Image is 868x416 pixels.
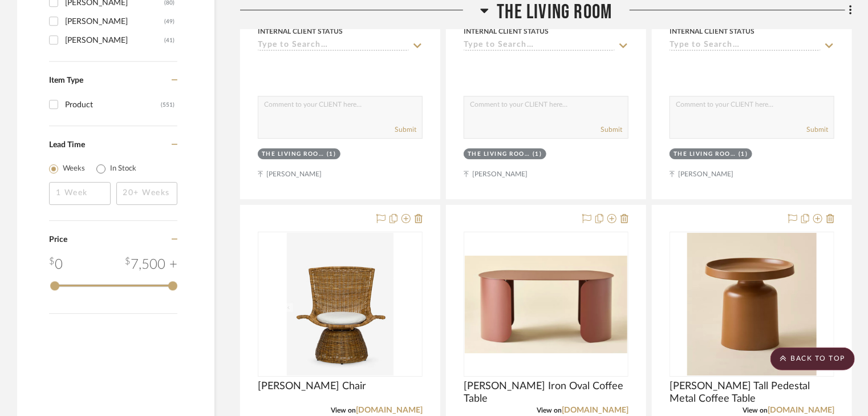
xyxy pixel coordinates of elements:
div: The Living Room [468,150,530,159]
a: [DOMAIN_NAME] [768,406,834,414]
button: Submit [395,124,416,135]
span: View on [743,407,768,414]
input: Type to Search… [464,41,615,51]
div: (41) [164,31,175,50]
span: [PERSON_NAME] Iron Oval Coffee Table [464,380,628,405]
span: Lead Time [49,141,85,149]
span: [PERSON_NAME] Tall Pedestal Metal Coffee Table [670,380,834,405]
div: [PERSON_NAME] [65,13,164,31]
div: Product [65,96,161,114]
input: 20+ Weeks [116,182,178,205]
label: In Stock [110,163,136,175]
div: 7,500 + [125,255,177,275]
div: (49) [164,13,175,31]
a: [DOMAIN_NAME] [562,406,628,414]
span: Price [49,236,67,244]
button: Submit [806,124,828,135]
input: Type to Search… [670,41,821,51]
div: (1) [327,150,336,159]
img: Faye Tall Pedestal Metal Coffee Table [687,233,816,375]
div: Internal Client Status [464,26,549,37]
div: (1) [533,150,542,159]
div: (551) [161,96,175,114]
div: Internal Client Status [670,26,755,37]
div: The Living Room [674,150,736,159]
div: The Living Room [262,150,324,159]
div: Internal Client Status [258,26,343,37]
span: View on [537,407,562,414]
div: (1) [739,150,748,159]
input: 1 Week [49,182,111,205]
label: Weeks [63,163,85,175]
div: 0 [49,255,63,275]
a: [DOMAIN_NAME] [356,406,423,414]
span: View on [331,407,356,414]
span: Item Type [49,76,83,84]
img: Ollie Iron Oval Coffee Table [465,256,627,353]
scroll-to-top-button: BACK TO TOP [770,348,855,370]
img: Amado Swivel Chair [287,233,394,375]
button: Submit [601,124,622,135]
input: Type to Search… [258,41,409,51]
div: [PERSON_NAME] [65,31,164,50]
div: 0 [464,232,628,376]
span: [PERSON_NAME] Chair [258,380,366,393]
